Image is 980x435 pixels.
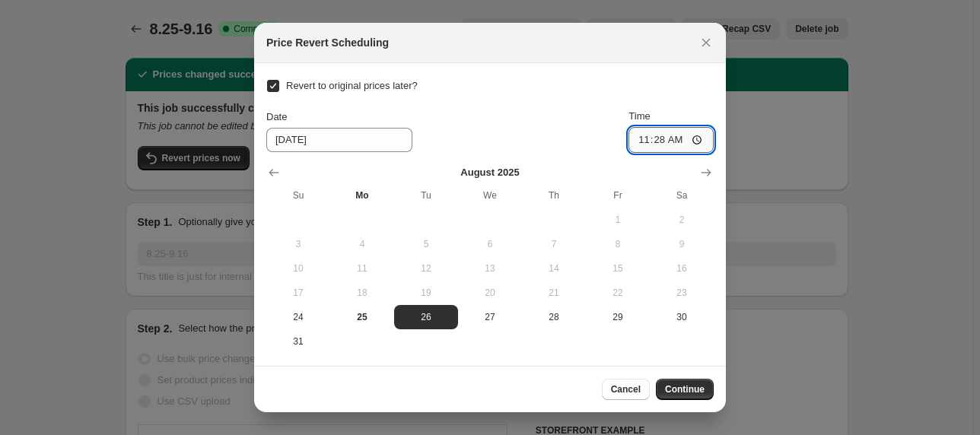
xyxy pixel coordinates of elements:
[592,287,644,299] span: 22
[266,305,330,329] button: Sunday August 24 2025
[695,32,717,53] button: Close
[266,183,330,208] th: Sunday
[336,262,388,275] span: 11
[400,238,452,250] span: 5
[592,214,644,226] span: 1
[394,256,458,281] button: Tuesday August 12 2025
[330,256,394,281] button: Monday August 11 2025
[650,208,714,232] button: Saturday August 2 2025
[592,189,644,202] span: Fr
[464,238,516,250] span: 6
[522,232,586,256] button: Thursday August 7 2025
[272,238,324,250] span: 3
[330,183,394,208] th: Monday
[656,238,708,250] span: 9
[330,305,394,329] button: Today Monday August 25 2025
[394,183,458,208] th: Tuesday
[263,162,285,183] button: Show previous month, July 2025
[330,281,394,305] button: Monday August 18 2025
[400,189,452,202] span: Tu
[528,189,580,202] span: Th
[695,162,717,183] button: Show next month, September 2025
[266,281,330,305] button: Sunday August 17 2025
[272,311,324,323] span: 24
[266,329,330,354] button: Sunday August 31 2025
[586,256,650,281] button: Friday August 15 2025
[592,238,644,250] span: 8
[656,379,714,400] button: Continue
[628,110,650,122] span: Time
[592,262,644,275] span: 15
[528,287,580,299] span: 21
[522,305,586,329] button: Thursday August 28 2025
[586,232,650,256] button: Friday August 8 2025
[458,183,522,208] th: Wednesday
[272,189,324,202] span: Su
[400,287,452,299] span: 19
[400,311,452,323] span: 26
[656,262,708,275] span: 16
[586,305,650,329] button: Friday August 29 2025
[586,183,650,208] th: Friday
[330,232,394,256] button: Monday August 4 2025
[650,183,714,208] th: Saturday
[528,238,580,250] span: 7
[656,214,708,226] span: 2
[522,183,586,208] th: Thursday
[522,256,586,281] button: Thursday August 14 2025
[650,281,714,305] button: Saturday August 23 2025
[336,189,388,202] span: Mo
[656,189,708,202] span: Sa
[650,305,714,329] button: Saturday August 30 2025
[464,287,516,299] span: 20
[656,311,708,323] span: 30
[665,383,705,395] span: Continue
[266,128,412,152] input: 8/25/2025
[586,281,650,305] button: Friday August 22 2025
[628,127,714,153] input: 12:00
[394,281,458,305] button: Tuesday August 19 2025
[458,281,522,305] button: Wednesday August 20 2025
[592,311,644,323] span: 29
[602,379,650,400] button: Cancel
[522,281,586,305] button: Thursday August 21 2025
[394,232,458,256] button: Tuesday August 5 2025
[400,262,452,275] span: 12
[266,256,330,281] button: Sunday August 10 2025
[272,287,324,299] span: 17
[458,232,522,256] button: Wednesday August 6 2025
[272,335,324,348] span: 31
[336,287,388,299] span: 18
[656,287,708,299] span: 23
[266,111,287,122] span: Date
[528,262,580,275] span: 14
[394,305,458,329] button: Tuesday August 26 2025
[528,311,580,323] span: 28
[650,232,714,256] button: Saturday August 9 2025
[611,383,641,395] span: Cancel
[464,189,516,202] span: We
[586,208,650,232] button: Friday August 1 2025
[650,256,714,281] button: Saturday August 16 2025
[464,262,516,275] span: 13
[266,35,389,50] h2: Price Revert Scheduling
[336,238,388,250] span: 4
[286,80,418,91] span: Revert to original prices later?
[458,305,522,329] button: Wednesday August 27 2025
[464,311,516,323] span: 27
[272,262,324,275] span: 10
[266,232,330,256] button: Sunday August 3 2025
[336,311,388,323] span: 25
[458,256,522,281] button: Wednesday August 13 2025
